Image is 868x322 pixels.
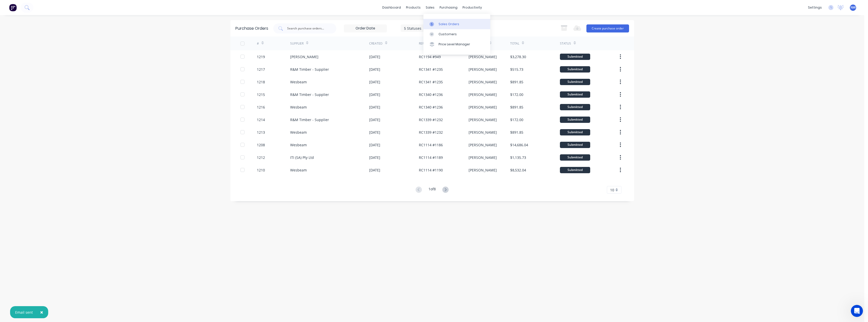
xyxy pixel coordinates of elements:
div: Submitted [560,54,590,60]
div: [PERSON_NAME] [469,79,497,85]
div: Wesbeam [290,167,307,173]
div: RC1339 #1232 [419,130,443,135]
div: [DATE] [369,167,380,173]
div: Submitted [560,104,590,110]
a: Sales Orders [423,19,490,29]
div: settings [805,4,824,11]
div: RC1339 #1232 [419,117,443,122]
div: 1214 [257,117,265,122]
div: 1218 [257,79,265,85]
div: productivity [460,4,484,11]
div: 1212 [257,155,265,160]
div: Submitted [560,79,590,85]
div: Submitted [560,66,590,73]
div: Customers [439,32,457,37]
div: sales [423,4,437,11]
div: [DATE] [369,67,380,72]
div: RC1114 #1190 [419,167,443,173]
input: Order Date [344,25,387,32]
input: Search purchase orders... [287,26,329,31]
div: [PERSON_NAME] [469,155,497,160]
div: RC1341 #1235 [419,67,443,72]
div: $891.85 [510,130,523,135]
div: R&M Timber - Supplier [290,92,329,97]
div: [DATE] [369,130,380,135]
div: [PERSON_NAME] [469,92,497,97]
div: RC1194 #949 [419,54,441,59]
div: $891.85 [510,79,523,85]
div: [PERSON_NAME] [290,54,318,59]
div: Wesbeam [290,79,307,85]
button: Create purchase order [586,24,629,32]
div: 1213 [257,130,265,135]
div: # [257,41,259,46]
div: purchasing [437,4,460,11]
div: Supplier [290,41,304,46]
div: 5 Statuses [404,25,440,31]
div: [DATE] [369,92,380,97]
div: Sales Orders [439,22,459,26]
div: [DATE] [369,79,380,85]
div: [PERSON_NAME] [469,104,497,110]
span: NW [851,5,856,10]
div: Submitted [560,167,590,173]
a: Price Level Manager [423,39,490,49]
div: $891.85 [510,104,523,110]
span: 10 [610,187,614,193]
div: Submitted [560,142,590,148]
div: Email sent [15,310,33,315]
div: Submitted [560,154,590,161]
div: $3,278.30 [510,54,526,59]
div: R&M Timber - Supplier [290,117,329,122]
div: RC1114 #1186 [419,142,443,148]
div: [PERSON_NAME] [469,167,497,173]
div: R&M Timber - Supplier [290,67,329,72]
div: RC1114 #1189 [419,155,443,160]
div: $515.73 [510,67,523,72]
span: × [40,309,43,316]
div: Created [369,41,383,46]
div: RC1340 #1236 [419,104,443,110]
div: [DATE] [369,155,380,160]
iframe: Intercom live chat [851,305,863,317]
div: 1217 [257,67,265,72]
div: Purchase Orders [235,25,268,31]
div: Reference [419,41,435,46]
div: Wesbeam [290,104,307,110]
div: RC1341 #1235 [419,79,443,85]
div: Total [510,41,519,46]
div: [DATE] [369,142,380,148]
img: Factory [9,4,17,11]
div: $14,686.04 [510,142,528,148]
div: 1208 [257,142,265,148]
div: Status [560,41,571,46]
div: ITI (SA) Pty Ltd [290,155,314,160]
div: $8,532.04 [510,167,526,173]
a: Customers [423,29,490,39]
div: 1 of 8 [428,186,436,194]
div: 1210 [257,167,265,173]
div: [PERSON_NAME] [469,67,497,72]
div: 1219 [257,54,265,59]
div: 1216 [257,104,265,110]
div: Price Level Manager [439,42,470,47]
div: [PERSON_NAME] [469,142,497,148]
div: [PERSON_NAME] [469,117,497,122]
div: $1,135.73 [510,155,526,160]
div: Submitted [560,129,590,135]
div: products [403,4,423,11]
div: Submitted [560,91,590,98]
div: [DATE] [369,104,380,110]
button: Close [35,306,48,318]
div: RC1340 #1236 [419,92,443,97]
div: 1215 [257,92,265,97]
div: [DATE] [369,117,380,122]
div: $172.00 [510,117,523,122]
div: $172.00 [510,92,523,97]
div: Wesbeam [290,142,307,148]
div: Submitted [560,117,590,123]
div: [DATE] [369,54,380,59]
div: [PERSON_NAME] [469,130,497,135]
div: Wesbeam [290,130,307,135]
div: [PERSON_NAME] [469,54,497,59]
